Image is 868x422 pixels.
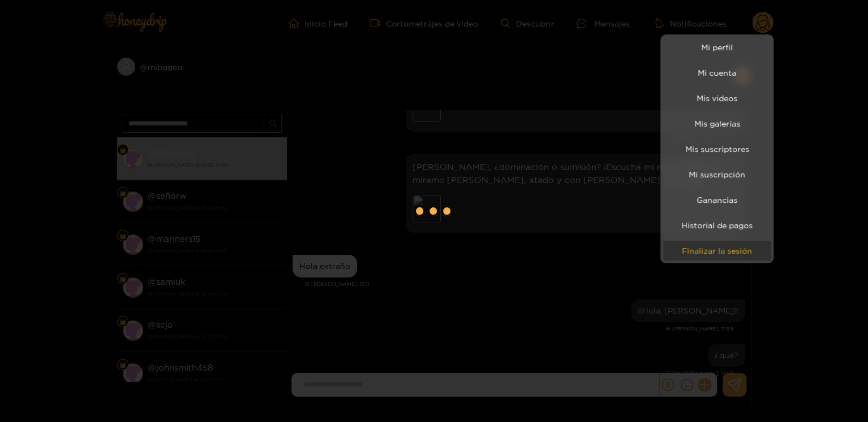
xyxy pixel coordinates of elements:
button: Finalizar la sesión [663,241,771,260]
font: Historial de pagos [681,221,753,229]
font: Finalizar la sesión [682,246,752,255]
a: Mi cuenta [663,63,771,82]
font: Mis videos [697,94,737,102]
a: Mis suscriptores [663,139,771,159]
font: Mi perfil [701,43,733,51]
font: Mis galerías [694,119,740,128]
a: Ganancias [663,190,771,210]
font: Ganancias [697,195,737,204]
font: Mis suscriptores [685,145,749,153]
a: Mi suscripción [663,164,771,184]
a: Mis galerías [663,114,771,133]
a: Historial de pagos [663,215,771,235]
font: Mi suscripción [689,170,745,179]
a: Mis videos [663,88,771,108]
font: Mi cuenta [698,68,736,77]
a: Mi perfil [663,37,771,57]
